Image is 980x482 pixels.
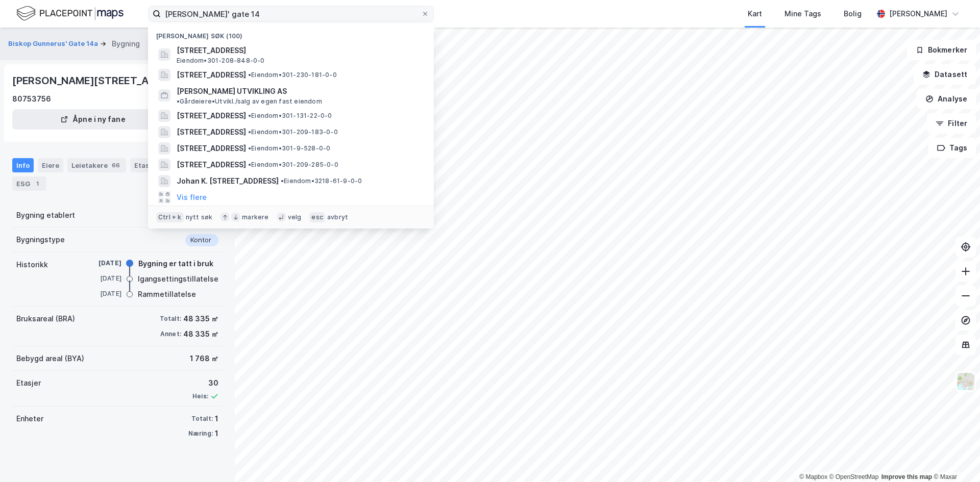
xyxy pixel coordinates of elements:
span: [STREET_ADDRESS] [177,69,246,81]
div: Leietakere [67,158,126,172]
span: • [177,97,180,105]
div: Enheter [16,413,43,425]
div: Etasjer og enheter [134,161,197,170]
span: • [248,161,251,168]
div: esc [309,212,325,222]
button: Analyse [917,89,976,109]
button: Filter [927,113,976,134]
div: avbryt [327,213,348,221]
div: markere [242,213,268,221]
div: [PERSON_NAME][STREET_ADDRESS] [12,72,194,89]
div: ESG [12,176,46,191]
span: Eiendom • 301-230-181-0-0 [248,71,337,79]
button: Tags [928,138,976,158]
div: Næring: [188,429,213,438]
span: [STREET_ADDRESS] [177,110,246,122]
span: Johan K. [STREET_ADDRESS] [177,175,279,187]
a: OpenStreetMap [829,473,879,480]
div: 1 [215,427,218,440]
button: Åpne i ny fane [12,109,174,130]
img: Z [956,372,975,391]
span: Eiendom • 301-209-285-0-0 [248,161,338,169]
div: Annet: [160,330,181,338]
span: Eiendom • 301-131-22-0-0 [248,112,332,120]
div: 1 [32,179,42,189]
span: Eiendom • 3218-61-9-0-0 [281,177,362,185]
div: Totalt: [160,315,181,323]
div: Heis: [192,392,208,400]
span: [STREET_ADDRESS] [177,126,246,138]
div: Igangsettingstillatelse [138,273,218,285]
div: [PERSON_NAME] søk (100) [148,24,434,42]
div: Totalt: [191,415,213,423]
a: Improve this map [881,473,932,480]
div: [DATE] [81,274,121,283]
span: [PERSON_NAME] UTVIKLING AS [177,85,287,97]
div: Mine Tags [785,8,821,20]
div: Historikk [16,259,48,271]
div: Rammetillatelse [138,288,196,300]
div: Bebygd areal (BYA) [16,352,84,365]
div: 48 335 ㎡ [183,313,218,325]
div: Bygning etablert [16,209,75,221]
a: Mapbox [799,473,827,480]
div: [PERSON_NAME] [889,8,947,20]
span: Eiendom • 301-9-528-0-0 [248,144,330,153]
iframe: Chat Widget [929,433,980,482]
button: Datasett [914,64,976,85]
span: Eiendom • 301-209-183-0-0 [248,128,338,136]
div: 66 [110,160,122,170]
div: Info [12,158,34,172]
div: Bygning er tatt i bruk [138,258,213,270]
span: [STREET_ADDRESS] [177,44,422,57]
div: Kart [748,8,762,20]
div: [DATE] [81,259,121,268]
div: Ctrl + k [156,212,184,222]
div: 30 [192,377,218,389]
button: Bokmerker [907,40,976,60]
span: • [248,71,251,79]
div: Bruksareal (BRA) [16,313,75,325]
span: • [281,177,284,185]
input: Søk på adresse, matrikkel, gårdeiere, leietakere eller personer [161,6,421,21]
div: 1 [215,413,218,425]
span: [STREET_ADDRESS] [177,142,246,155]
div: Eiere [38,158,63,172]
span: Eiendom • 301-208-848-0-0 [177,57,265,65]
div: Bygningstype [16,234,65,246]
div: Bolig [844,8,862,20]
div: [DATE] [81,289,121,298]
span: Gårdeiere • Utvikl./salg av egen fast eiendom [177,97,322,106]
button: Biskop Gunnerus' Gate 14a [8,39,100,49]
div: 80753756 [12,93,51,105]
span: [STREET_ADDRESS] [177,159,246,171]
div: 1 768 ㎡ [190,352,218,365]
div: Bygning [112,38,140,50]
span: • [248,144,251,152]
div: 48 335 ㎡ [183,328,218,340]
div: velg [288,213,302,221]
div: Etasjer [16,377,41,389]
span: • [248,128,251,136]
span: • [248,112,251,119]
img: logo.f888ab2527a4732fd821a326f86c7f29.svg [16,5,124,22]
div: nytt søk [186,213,213,221]
button: Vis flere [177,191,207,204]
